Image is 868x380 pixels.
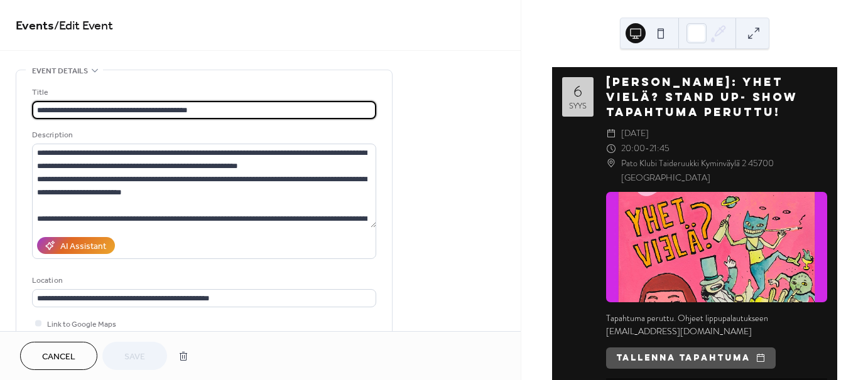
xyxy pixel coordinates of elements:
span: 20:00 [621,141,645,156]
div: ​ [606,141,616,156]
span: 21:45 [649,141,670,156]
span: - [645,141,649,156]
button: AI Assistant [37,237,115,254]
div: Title [32,86,374,99]
div: AI Assistant [60,240,106,253]
div: Location [32,274,374,287]
div: Tapahtuma peruttu. Ohjeet lippupalautukseen [EMAIL_ADDRESS][DOMAIN_NAME] [606,312,827,338]
span: Event details [32,65,88,78]
div: ​ [606,126,616,141]
div: ​ [606,156,616,171]
div: Description [32,129,374,142]
span: Cancel [42,351,75,364]
span: Link to Google Maps [47,318,116,331]
button: Tallenna tapahtuma [606,347,776,369]
a: Events [16,14,54,38]
div: syys [569,102,587,110]
span: Pato Klubi Taideruukki Kyminväylä 2 45700 [GEOGRAPHIC_DATA] [621,156,827,186]
span: / Edit Event [54,14,113,38]
span: [DATE] [621,126,649,141]
div: [PERSON_NAME]: Yhet vielä? Stand up- show Tapahtuma peruttu! [606,75,827,120]
div: 6 [573,84,582,100]
button: Cancel [20,342,97,370]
